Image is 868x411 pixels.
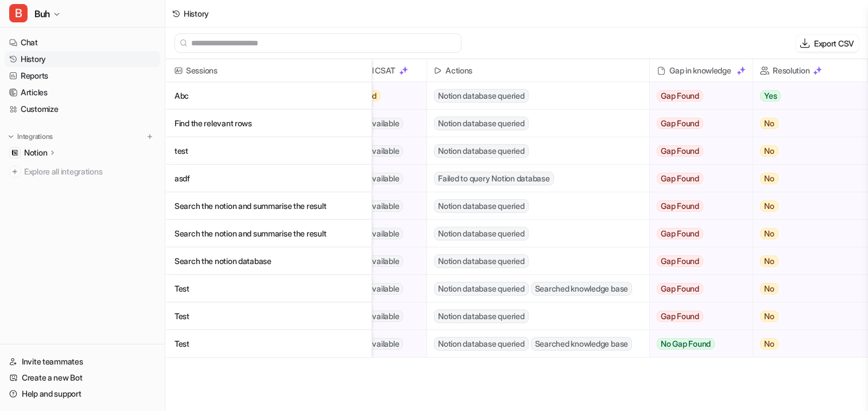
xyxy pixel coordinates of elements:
[531,282,632,296] span: Searched knowledge base
[753,330,858,358] button: No
[760,118,778,129] span: No
[650,137,744,165] button: Gap Found
[796,35,859,52] button: Export CSV
[175,165,362,192] p: asdf
[5,370,160,386] a: Create a new Bot
[5,386,160,402] a: Help and support
[753,82,858,110] button: Yes
[760,311,778,322] span: No
[760,283,778,294] span: No
[175,82,362,110] p: Abc
[650,192,744,220] button: Gap Found
[175,303,362,330] p: Test
[445,59,472,82] h2: Actions
[5,101,160,117] a: Customize
[753,110,858,137] button: No
[650,82,744,110] button: Gap Found
[354,255,403,267] span: Unavailable
[760,145,778,157] span: No
[5,34,160,51] a: Chat
[650,275,744,303] button: Gap Found
[753,247,858,275] button: No
[650,330,744,358] button: No Gap Found
[753,137,858,165] button: No
[354,200,403,212] span: Unavailable
[146,133,154,141] img: menu_add.svg
[657,283,703,294] span: Gap Found
[354,118,403,129] span: Unavailable
[175,275,362,303] p: Test
[175,110,362,137] p: Find the relevant rows
[434,227,528,241] span: Notion database queried
[175,330,362,358] p: Test
[753,303,858,330] button: No
[657,255,703,267] span: Gap Found
[657,145,703,157] span: Gap Found
[650,303,744,330] button: Gap Found
[434,144,528,158] span: Notion database queried
[24,162,156,181] span: Explore all integrations
[650,110,744,137] button: Gap Found
[347,82,420,110] button: Good
[354,228,403,239] span: Unavailable
[5,164,160,180] a: Explore all integrations
[354,145,403,157] span: Unavailable
[184,7,209,20] div: History
[5,131,56,142] button: Integrations
[760,338,778,350] span: No
[657,200,703,212] span: Gap Found
[657,118,703,129] span: Gap Found
[760,200,778,212] span: No
[354,173,403,184] span: Unavailable
[760,173,778,184] span: No
[9,166,21,177] img: explore all integrations
[753,165,858,192] button: No
[34,6,50,22] span: Buh
[657,228,703,239] span: Gap Found
[814,37,854,49] p: Export CSV
[434,172,554,185] span: Failed to query Notion database
[175,137,362,165] p: test
[9,4,28,22] span: B
[434,199,528,213] span: Notion database queried
[758,59,863,82] span: Resolution
[650,165,744,192] button: Gap Found
[354,311,403,322] span: Unavailable
[650,220,744,247] button: Gap Found
[434,282,528,296] span: Notion database queried
[24,147,47,158] p: Notion
[657,338,715,350] span: No Gap Found
[434,309,528,323] span: Notion database queried
[650,247,744,275] button: Gap Found
[11,149,18,156] img: Notion
[5,84,160,100] a: Articles
[354,283,403,294] span: Unavailable
[5,354,160,370] a: Invite teammates
[175,247,362,275] p: Search the notion database
[7,133,15,141] img: expand menu
[760,228,778,239] span: No
[654,59,748,82] div: Gap in knowledge
[354,338,403,350] span: Unavailable
[17,132,53,141] p: Integrations
[760,255,778,267] span: No
[657,311,703,322] span: Gap Found
[5,68,160,84] a: Reports
[434,117,528,130] span: Notion database queried
[351,59,422,82] span: AI CSAT
[434,337,528,351] span: Notion database queried
[657,173,703,184] span: Gap Found
[657,90,703,102] span: Gap Found
[760,90,781,102] span: Yes
[753,192,858,220] button: No
[170,59,367,82] span: Sessions
[434,254,528,268] span: Notion database queried
[434,89,528,103] span: Notion database queried
[531,337,632,351] span: Searched knowledge base
[5,51,160,67] a: History
[753,220,858,247] button: No
[175,192,362,220] p: Search the notion and summarise the result
[175,220,362,247] p: Search the notion and summarise the result
[753,275,858,303] button: No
